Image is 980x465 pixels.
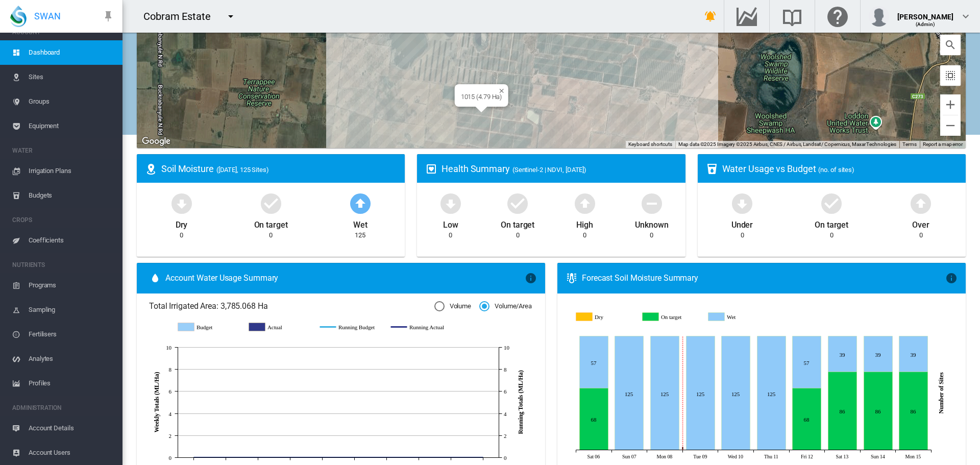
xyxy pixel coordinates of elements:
span: NUTRIENTS [12,257,114,273]
div: Water Usage vs Budget [722,162,958,175]
md-icon: icon-arrow-down-bold-circle [169,191,194,215]
tspan: Sat 06 [587,454,600,459]
span: Account Users [29,440,114,465]
span: Coefficients [29,228,114,253]
img: profile.jpg [869,6,889,27]
span: Irrigation Plans [29,159,114,183]
div: On target [815,215,848,231]
tspan: 0 [169,455,172,461]
a: Terms [902,141,917,147]
span: Fertilisers [29,322,114,347]
tspan: 2 [504,433,506,439]
g: Wet Sep 13, 2025 39 [828,336,856,372]
div: Low [443,215,458,231]
div: 0 [583,231,586,240]
div: Under [731,215,753,231]
div: 0 [180,231,183,240]
circle: Running Actual 25 Aug 0 [416,455,421,459]
button: Zoom in [940,94,961,115]
div: High [576,215,593,231]
div: Dry [176,215,188,231]
span: Groups [29,89,114,114]
span: CROPS [12,212,114,228]
g: Wet Sep 09, 2025 125 [686,336,715,450]
md-icon: icon-arrow-down-bold-circle [730,191,754,215]
tspan: Weekly Totals (ML/Ha) [153,372,160,433]
md-icon: icon-cup-water [706,163,718,175]
span: Account Details [29,416,114,440]
tspan: 10 [166,345,171,351]
tspan: Fri 12 [801,454,813,459]
span: ADMINISTRATION [12,400,114,416]
button: Zoom out [940,115,961,136]
div: [PERSON_NAME] [897,8,953,18]
img: SWAN-Landscape-Logo-Colour-drop.png [10,6,27,27]
circle: Running Actual 8 Sept 0 [481,455,485,459]
tspan: Running Totals (ML/Ha) [517,370,524,434]
div: 0 [830,231,834,240]
md-icon: Search the knowledge base [780,10,804,22]
circle: Running Actual 4 Aug 0 [320,455,324,459]
g: Wet Sep 12, 2025 57 [792,336,821,388]
g: On target [643,312,701,322]
g: Wet Sep 14, 2025 39 [864,336,892,372]
circle: Running Actual 7 Jul 0 [191,455,195,459]
md-icon: icon-heart-box-outline [425,163,437,175]
md-icon: icon-checkbox-marked-circle [819,191,844,215]
md-icon: icon-checkbox-marked-circle [259,191,283,215]
div: On target [501,215,534,231]
button: icon-select-all [940,65,961,86]
img: Google [139,135,173,148]
div: Soil Moisture [161,162,397,175]
div: 0 [919,231,923,240]
div: 0 [269,231,273,240]
g: Running Actual [391,323,452,332]
button: icon-magnify [940,35,961,55]
span: Analytes [29,347,114,371]
circle: Running Actual 18 Aug 0 [384,455,388,459]
span: Account Water Usage Summary [165,273,525,284]
tspan: Wed 10 [727,454,743,459]
div: 0 [741,231,744,240]
button: icon-menu-down [220,6,241,27]
md-icon: icon-water [149,272,161,284]
button: Close [495,84,502,91]
div: 125 [355,231,365,240]
g: Wet Sep 11, 2025 125 [757,336,786,450]
g: Wet Sep 10, 2025 125 [721,336,750,450]
md-icon: icon-arrow-up-bold-circle [573,191,597,215]
md-icon: icon-bell-ring [704,10,717,22]
span: Programs [29,273,114,298]
a: Report a map error [923,141,963,147]
g: On target Sep 14, 2025 86 [864,372,892,450]
tspan: Sun 14 [871,454,885,459]
md-icon: icon-pin [102,10,114,22]
div: Cobram Estate [143,9,220,23]
tspan: Tue 09 [693,454,707,459]
span: Dashboard [29,40,114,65]
span: (Admin) [916,21,936,27]
g: Wet [708,312,767,322]
g: On target Sep 12, 2025 68 [792,388,821,450]
g: On target Sep 15, 2025 86 [899,372,927,450]
span: Equipment [29,114,114,138]
circle: Running Actual 14 Jul 0 [224,455,228,459]
circle: Running Actual 11 Aug 0 [352,455,356,459]
g: Dry [576,312,634,322]
circle: Running Actual 1 Sept 0 [449,455,453,459]
div: On target [254,215,288,231]
md-icon: icon-information [945,272,958,284]
div: Over [912,215,929,231]
g: Actual [249,323,310,332]
g: Wet Sep 07, 2025 125 [615,336,643,450]
div: Health Summary [442,162,677,175]
tspan: 4 [504,411,507,417]
span: Profiles [29,371,114,396]
tspan: 6 [169,388,172,395]
tspan: Number of Sites [938,372,945,413]
g: On target Sep 06, 2025 68 [579,388,608,450]
tspan: 6 [504,388,507,395]
tspan: 8 [169,366,172,373]
tspan: 0 [504,455,507,461]
md-icon: icon-select-all [944,69,957,82]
